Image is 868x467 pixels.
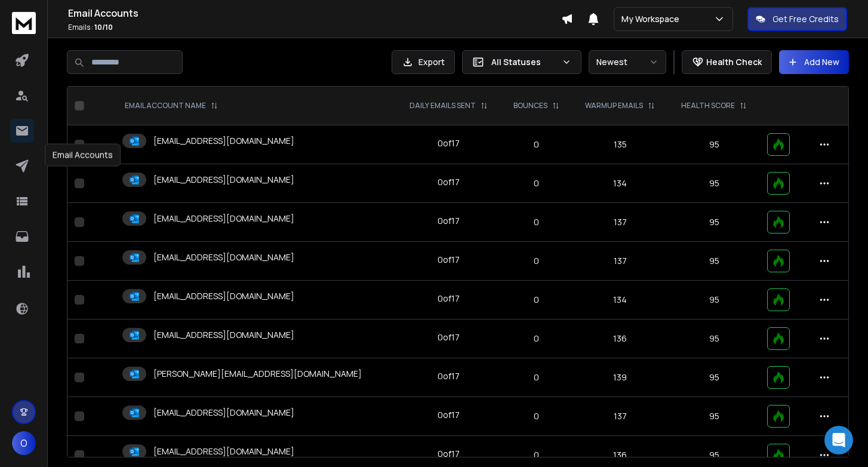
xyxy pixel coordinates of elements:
[509,255,565,267] p: 0
[572,358,669,397] td: 139
[509,449,565,461] p: 0
[668,125,760,164] td: 95
[153,290,294,302] p: [EMAIL_ADDRESS][DOMAIN_NAME]
[438,254,460,266] div: 0 of 17
[681,101,735,110] p: HEALTH SCORE
[12,431,36,455] button: O
[668,319,760,358] td: 95
[94,22,113,32] span: 10 / 10
[438,331,460,343] div: 0 of 17
[572,125,669,164] td: 135
[509,410,565,422] p: 0
[772,13,839,25] p: Get Free Credits
[747,7,847,31] button: Get Free Credits
[668,397,760,436] td: 95
[589,50,666,74] button: Newest
[153,407,294,419] p: [EMAIL_ADDRESS][DOMAIN_NAME]
[438,370,460,382] div: 0 of 17
[824,426,853,454] div: Open Intercom Messenger
[668,203,760,242] td: 95
[153,174,294,186] p: [EMAIL_ADDRESS][DOMAIN_NAME]
[153,213,294,225] p: [EMAIL_ADDRESS][DOMAIN_NAME]
[438,409,460,421] div: 0 of 17
[68,6,561,20] h1: Email Accounts
[706,56,762,68] p: Health Check
[153,368,362,380] p: [PERSON_NAME][EMAIL_ADDRESS][DOMAIN_NAME]
[153,329,294,341] p: [EMAIL_ADDRESS][DOMAIN_NAME]
[509,294,565,306] p: 0
[513,101,547,110] p: BOUNCES
[585,101,643,110] p: WARMUP EMAILS
[509,139,565,150] p: 0
[509,333,565,345] p: 0
[621,13,684,25] p: My Workspace
[153,446,294,457] p: [EMAIL_ADDRESS][DOMAIN_NAME]
[438,137,460,149] div: 0 of 17
[572,203,669,242] td: 137
[45,144,121,167] div: Email Accounts
[668,242,760,281] td: 95
[668,164,760,203] td: 95
[392,50,455,74] button: Export
[12,12,36,34] img: logo
[509,216,565,228] p: 0
[153,135,294,147] p: [EMAIL_ADDRESS][DOMAIN_NAME]
[682,50,772,74] button: Health Check
[509,371,565,383] p: 0
[438,293,460,305] div: 0 of 17
[572,281,669,319] td: 134
[438,215,460,227] div: 0 of 17
[668,358,760,397] td: 95
[509,177,565,189] p: 0
[668,281,760,319] td: 95
[438,448,460,460] div: 0 of 17
[572,397,669,436] td: 137
[572,319,669,358] td: 136
[125,101,218,110] div: EMAIL ACCOUNT NAME
[779,50,849,74] button: Add New
[438,176,460,188] div: 0 of 17
[410,101,476,110] p: DAILY EMAILS SENT
[572,242,669,281] td: 137
[491,56,557,68] p: All Statuses
[153,251,294,263] p: [EMAIL_ADDRESS][DOMAIN_NAME]
[572,164,669,203] td: 134
[68,23,561,32] p: Emails :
